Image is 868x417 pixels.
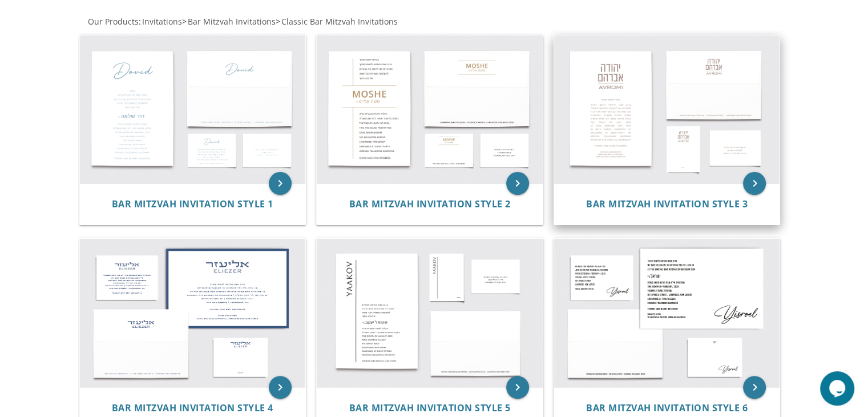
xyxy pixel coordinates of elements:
[112,198,273,210] span: Bar Mitzvah Invitation Style 1
[820,371,857,406] iframe: chat widget
[269,172,292,195] a: keyboard_arrow_right
[506,376,529,399] a: keyboard_arrow_right
[743,376,766,399] a: keyboard_arrow_right
[317,239,543,387] img: Bar Mitzvah Invitation Style 5
[269,376,292,399] a: keyboard_arrow_right
[182,16,276,27] span: >
[141,16,182,27] a: Invitations
[87,16,139,27] a: Our Products
[187,16,276,27] a: Bar Mitzvah Invitations
[743,172,766,195] a: keyboard_arrow_right
[554,239,780,387] img: Bar Mitzvah Invitation Style 6
[112,402,273,414] span: Bar Mitzvah Invitation Style 4
[280,16,398,27] a: Classic Bar Mitzvah Invitations
[349,402,510,414] span: Bar Mitzvah Invitation Style 5
[554,35,780,184] img: Bar Mitzvah Invitation Style 3
[112,403,273,414] a: Bar Mitzvah Invitation Style 4
[112,199,273,210] a: Bar Mitzvah Invitation Style 1
[349,198,510,210] span: Bar Mitzvah Invitation Style 2
[142,16,182,27] span: Invitations
[586,198,748,210] span: Bar Mitzvah Invitation Style 3
[78,16,434,27] div: :
[80,239,306,387] img: Bar Mitzvah Invitation Style 4
[506,172,529,195] a: keyboard_arrow_right
[349,403,510,414] a: Bar Mitzvah Invitation Style 5
[188,16,276,27] span: Bar Mitzvah Invitations
[586,402,748,414] span: Bar Mitzvah Invitation Style 6
[80,35,306,184] img: Bar Mitzvah Invitation Style 1
[281,16,398,27] span: Classic Bar Mitzvah Invitations
[349,199,510,210] a: Bar Mitzvah Invitation Style 2
[586,403,748,414] a: Bar Mitzvah Invitation Style 6
[586,199,748,210] a: Bar Mitzvah Invitation Style 3
[317,35,543,184] img: Bar Mitzvah Invitation Style 2
[276,16,398,27] span: >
